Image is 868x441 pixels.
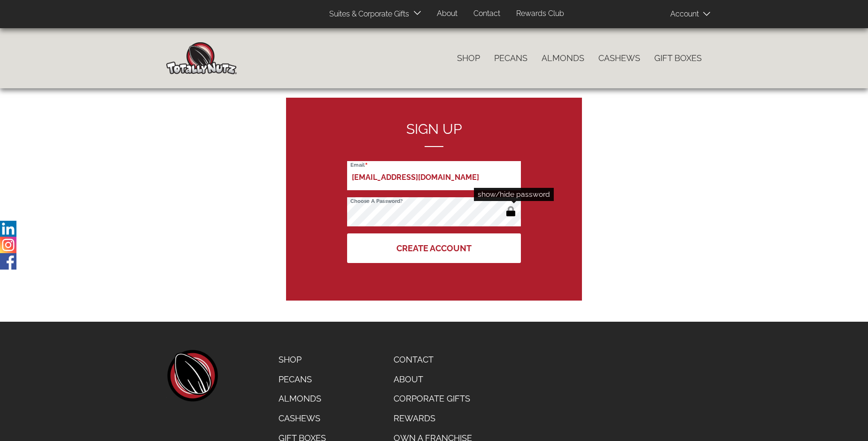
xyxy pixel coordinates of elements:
[387,389,479,409] a: Corporate Gifts
[271,370,333,389] a: Pecans
[387,370,479,389] a: About
[347,121,521,147] h2: Sign up
[166,42,237,74] img: Home
[166,350,218,402] a: home
[535,48,591,68] a: Almonds
[450,48,487,68] a: Shop
[347,161,521,190] input: Email
[591,48,647,68] a: Cashews
[347,233,521,263] button: Create Account
[271,389,333,409] a: Almonds
[430,5,465,23] a: About
[487,48,535,68] a: Pecans
[322,5,412,23] a: Suites & Corporate Gifts
[647,48,709,68] a: Gift Boxes
[466,5,507,23] a: Contact
[509,5,571,23] a: Rewards Club
[474,188,554,201] div: show/hide password
[387,409,479,428] a: Rewards
[271,350,333,370] a: Shop
[271,409,333,428] a: Cashews
[387,350,479,370] a: Contact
